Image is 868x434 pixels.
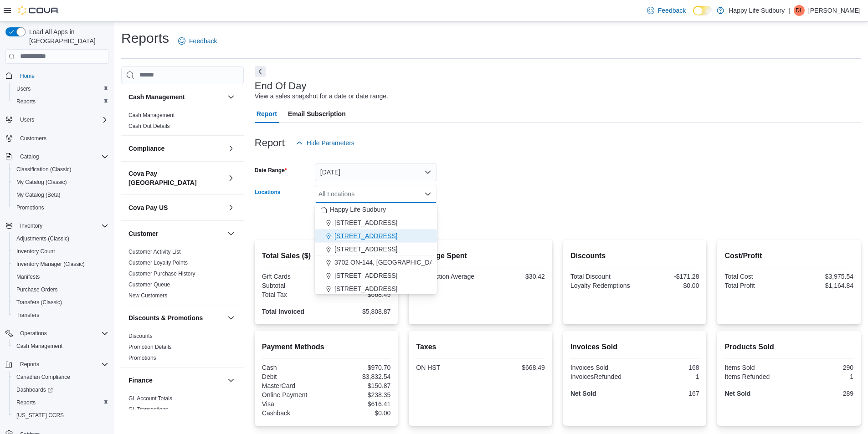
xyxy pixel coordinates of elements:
div: Cash [262,364,324,371]
div: Total Discount [570,273,633,280]
span: 3702 ON-144, [GEOGRAPHIC_DATA] [334,258,443,267]
span: Email Subscription [288,105,346,123]
h3: Report [255,138,285,148]
span: Operations [20,330,47,337]
span: Cash Out Details [128,123,170,130]
button: Cova Pay US [226,202,236,213]
div: $616.41 [328,400,390,408]
a: Cash Out Details [128,123,170,129]
span: [STREET_ADDRESS] [334,231,397,240]
a: Promotion Details [128,344,172,350]
button: Reports [16,359,43,370]
button: My Catalog (Beta) [9,189,112,201]
span: Purchase Orders [13,284,108,295]
button: 3702 ON-144, [GEOGRAPHIC_DATA] [315,256,437,269]
button: [STREET_ADDRESS] [315,282,437,296]
div: Finance [121,393,244,419]
span: [STREET_ADDRESS] [334,245,397,254]
button: Inventory Count [9,245,112,258]
div: Subtotal [262,282,324,289]
span: Cash Management [128,112,175,119]
button: [STREET_ADDRESS] [315,269,437,282]
span: Promotions [16,204,44,211]
a: Inventory Manager (Classic) [13,259,88,270]
div: $30.42 [483,273,545,280]
a: Promotions [128,355,156,361]
strong: Total Invoiced [262,308,304,315]
button: Promotions [9,201,112,214]
a: Cash Management [13,341,66,352]
span: Customer Activity List [128,248,181,255]
div: $3,832.54 [328,373,390,380]
div: -$171.28 [637,273,699,280]
span: Inventory [16,220,108,231]
a: GL Transactions [128,406,168,413]
button: Customer [128,229,224,238]
button: Finance [226,375,236,386]
span: Reports [16,359,108,370]
span: Inventory Manager (Classic) [16,260,85,268]
a: Customers [16,133,50,144]
span: Manifests [16,273,40,281]
span: New Customers [128,292,167,299]
div: Transaction Average [416,273,478,280]
button: [STREET_ADDRESS] [315,216,437,230]
a: New Customers [128,292,167,299]
div: 168 [637,364,699,371]
h3: Finance [128,376,153,385]
button: Catalog [2,150,112,163]
a: GL Account Totals [128,395,172,402]
span: DL [796,5,802,16]
button: Happy Life Sudbury [315,203,437,216]
div: Loyalty Redemptions [570,282,633,289]
button: Inventory Manager (Classic) [9,258,112,271]
button: Compliance [226,143,236,154]
button: [STREET_ADDRESS] [315,243,437,256]
div: $1,164.84 [791,282,853,289]
button: Cova Pay US [128,203,224,212]
span: Catalog [20,153,39,160]
img: Cova [18,6,59,15]
a: Cash Management [128,112,175,118]
span: Adjustments (Classic) [13,233,108,244]
span: Feedback [658,6,686,15]
button: My Catalog (Classic) [9,176,112,189]
div: $0.00 [637,282,699,289]
button: Cash Management [9,340,112,352]
div: Debit [262,373,324,380]
span: Hide Parameters [307,138,354,148]
button: Transfers (Classic) [9,296,112,309]
span: Inventory Manager (Classic) [13,259,108,270]
span: Cash Management [13,341,108,352]
div: Gift Cards [262,273,324,280]
div: 1 [637,373,699,380]
div: $150.87 [328,382,390,389]
div: $0.00 [328,409,390,417]
button: Finance [128,376,224,385]
span: Reports [16,399,36,406]
button: Operations [16,328,51,339]
a: Reports [13,397,39,408]
button: Discounts & Promotions [226,312,236,323]
span: [US_STATE] CCRS [16,412,64,419]
strong: Net Sold [724,390,750,397]
button: Cash Management [226,92,236,102]
h3: Cova Pay [GEOGRAPHIC_DATA] [128,169,224,187]
a: My Catalog (Beta) [13,189,64,200]
p: [PERSON_NAME] [808,5,861,16]
button: Adjustments (Classic) [9,232,112,245]
span: Washington CCRS [13,410,108,421]
h2: Taxes [416,342,545,352]
button: Transfers [9,309,112,322]
div: 1 [791,373,853,380]
div: Invoices Sold [570,364,633,371]
a: Purchase Orders [13,284,62,295]
button: Reports [2,358,112,371]
div: Online Payment [262,391,324,398]
span: My Catalog (Beta) [16,191,61,199]
h2: Products Sold [724,342,853,352]
div: Cashback [262,409,324,417]
div: Items Sold [724,364,787,371]
span: Users [20,116,34,123]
